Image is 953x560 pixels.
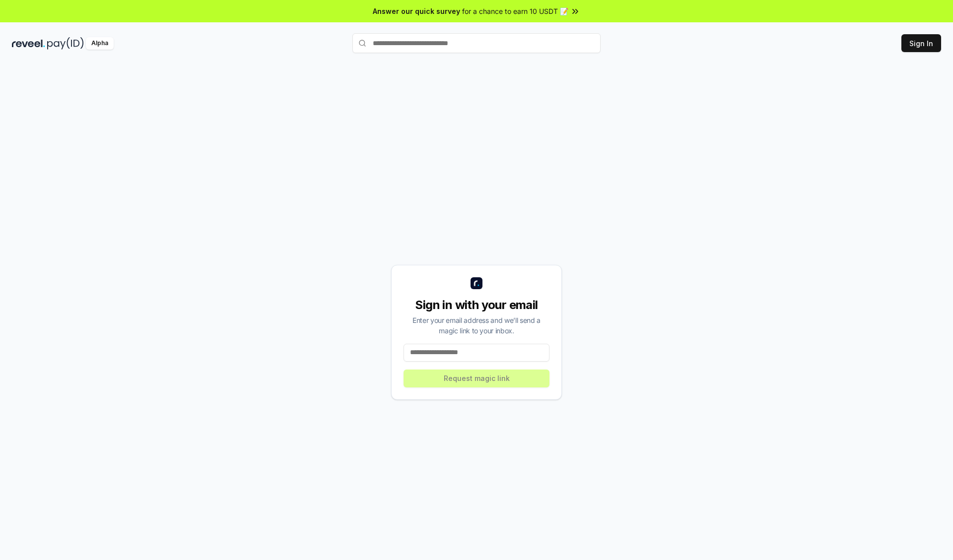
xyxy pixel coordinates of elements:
span: for a chance to earn 10 USDT 📝 [462,6,568,16]
div: Sign in with your email [404,297,549,313]
img: pay_id [47,37,84,50]
img: reveel_dark [12,37,45,50]
span: Answer our quick survey [373,6,460,16]
div: Enter your email address and we’ll send a magic link to your inbox. [404,315,549,336]
img: logo_small [471,277,482,289]
button: Sign In [901,34,941,52]
div: Alpha [86,37,114,50]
